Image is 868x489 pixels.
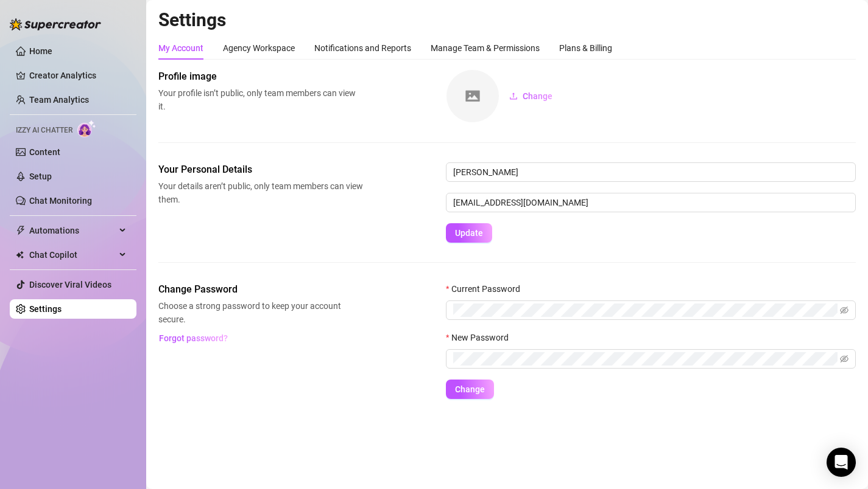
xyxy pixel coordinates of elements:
[431,41,540,55] div: Manage Team & Permissions
[523,91,552,101] span: Change
[16,125,72,136] span: Izzy AI Chatter
[446,70,499,122] img: square-placeholder.png
[453,352,838,366] input: New Password
[446,193,856,212] input: Enter new email
[29,304,62,314] a: Settings
[158,179,363,206] span: Your details aren’t public, only team members can view them.
[158,69,363,84] span: Profile image
[29,221,116,240] span: Automations
[827,448,856,477] div: Open Intercom Messenger
[158,41,203,55] div: My Account
[29,46,52,56] a: Home
[455,228,483,238] span: Update
[158,9,856,32] h2: Settings
[840,306,849,314] span: eye-invisible
[16,251,24,259] img: Chat Copilot
[446,223,492,243] button: Update
[29,95,89,105] a: Team Analytics
[446,331,517,344] label: New Password
[314,41,411,55] div: Notifications and Reports
[10,18,101,30] img: logo-BBDzfeDw.svg
[29,280,111,290] a: Discover Viral Videos
[16,226,26,235] span: thunderbolt
[29,172,52,181] a: Setup
[29,66,127,85] a: Creator Analytics
[840,355,849,363] span: eye-invisible
[223,41,295,55] div: Agency Workspace
[77,120,96,137] img: AI Chatter
[29,196,92,206] a: Chat Monitoring
[499,86,562,106] button: Change
[29,147,60,157] a: Content
[455,384,485,394] span: Change
[158,328,228,348] button: Forgot password?
[509,92,518,100] span: upload
[446,162,856,182] input: Enter name
[446,380,494,399] button: Change
[453,303,838,317] input: Current Password
[158,282,363,297] span: Change Password
[158,162,363,177] span: Your Personal Details
[559,41,612,55] div: Plans & Billing
[159,333,228,343] span: Forgot password?
[158,86,363,113] span: Your profile isn’t public, only team members can view it.
[29,245,116,265] span: Chat Copilot
[158,299,363,326] span: Choose a strong password to keep your account secure.
[446,282,528,296] label: Current Password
